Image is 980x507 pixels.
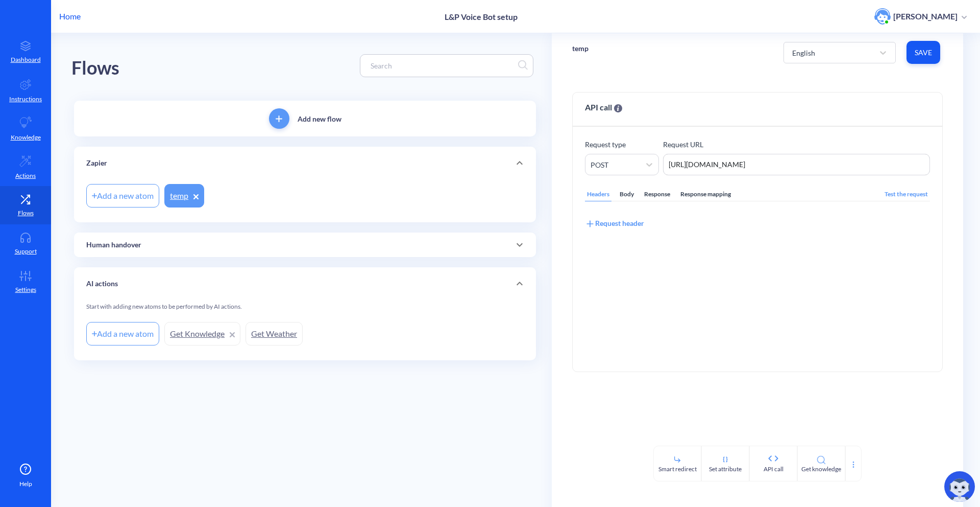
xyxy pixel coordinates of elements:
[585,188,611,201] div: Headers
[663,139,930,150] p: Request URL
[86,184,159,208] div: Add a new atom
[944,471,975,502] img: copilot-icon.svg
[269,108,289,129] button: add
[298,113,341,124] p: Add new flow
[74,267,536,300] div: AI actions
[585,139,659,150] p: Request type
[585,101,622,113] span: API call
[678,188,733,201] div: Response mapping
[86,302,524,319] div: Start with adding new atoms to be performed by AI actions.
[74,233,536,257] div: Human handover
[59,10,81,22] p: Home
[9,95,42,104] p: Instructions
[642,188,672,201] div: Response
[11,133,41,142] p: Knowledge
[883,188,930,201] div: Test the request
[572,43,589,54] p: temp
[15,247,37,256] p: Support
[86,240,141,250] p: Human handover
[658,465,697,474] div: Smart redirect
[71,54,119,83] div: Flows
[15,285,36,294] p: Settings
[709,465,742,474] div: Set attribute
[874,8,891,25] img: user photo
[19,479,32,489] span: Help
[86,279,118,289] p: AI actions
[164,184,204,208] a: temp
[15,171,36,180] p: Actions
[74,147,536,179] div: Zapier
[869,7,972,26] button: user photo[PERSON_NAME]
[445,12,518,21] p: L&P Voice Bot setup
[663,154,930,175] textarea: [URL][DOMAIN_NAME]
[365,60,518,72] input: Search
[915,48,932,58] span: Save
[164,322,240,345] a: Get Knowledge
[801,465,841,474] div: Get knowledge
[86,158,107,169] p: Zapier
[618,188,636,201] div: Body
[792,47,815,58] div: English
[246,322,303,345] a: Get Weather
[86,322,159,345] div: Add a new atom
[11,55,41,64] p: Dashboard
[18,209,34,218] p: Flows
[893,11,958,22] p: [PERSON_NAME]
[906,41,940,64] button: Save
[591,159,608,170] div: POST
[764,465,783,474] div: API call
[585,218,644,229] div: Request header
